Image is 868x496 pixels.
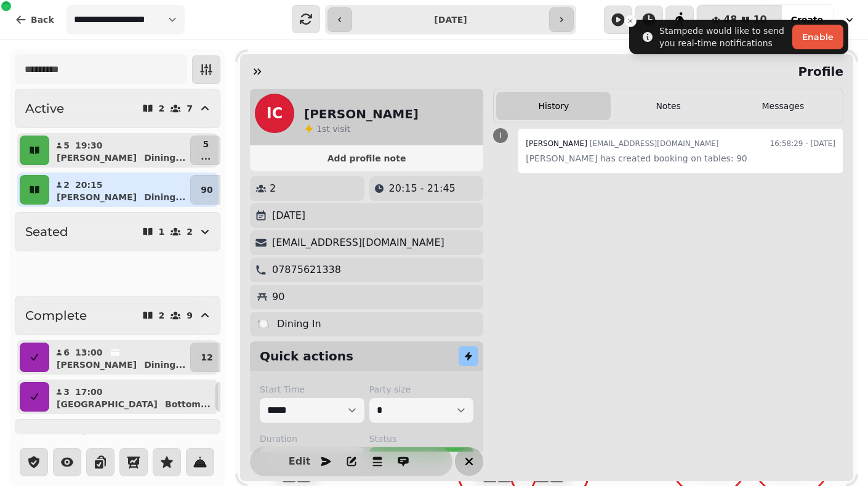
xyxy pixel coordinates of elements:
button: Back [5,5,64,35]
h2: Active [25,100,64,117]
p: 2 [63,179,70,191]
p: 5 [63,139,70,152]
label: Start Time [260,383,364,396]
p: 🍽️ [257,317,270,331]
button: History [496,92,611,120]
button: Enable [792,25,843,49]
button: 90 [190,175,223,205]
p: 9 [187,311,193,320]
button: 5... [190,136,221,165]
button: Close toast [624,15,637,27]
button: Active27 [15,89,220,128]
p: Dining ... [144,191,185,203]
button: Notes [611,92,725,120]
p: 90 [201,184,212,196]
span: Edit [292,457,307,466]
button: 220:15[PERSON_NAME]Dining... [52,175,188,205]
p: 12 [201,351,212,364]
button: 519:30[PERSON_NAME]Dining... [52,136,188,165]
p: 2 [270,181,276,196]
p: visit [316,123,350,135]
p: 20:15 - 21:45 [389,181,456,196]
button: 317:00[GEOGRAPHIC_DATA]Bottom... [52,382,213,412]
time: 16:58:29 - [DATE] [770,136,835,151]
button: Seated12 [15,212,220,251]
p: ... [201,150,211,163]
span: st [322,124,332,134]
button: 613:00[PERSON_NAME]Dining... [52,343,188,372]
span: 1 [316,124,322,134]
h2: Quick actions [260,348,353,365]
p: [PERSON_NAME] [57,152,137,164]
p: [PERSON_NAME] [57,191,137,203]
button: Complete29 [15,296,220,335]
button: Create [781,5,833,35]
p: 20:15 [75,179,103,191]
p: 2 [187,227,193,236]
p: 17:00 [75,386,103,398]
span: Back [31,15,54,24]
p: 19:30 [75,139,103,152]
h2: [PERSON_NAME] [304,105,419,123]
p: 1 [159,227,165,236]
label: Duration [260,433,364,445]
button: Add profile note [255,150,478,166]
p: Dining In [277,317,321,331]
p: Bottom ... [165,398,211,410]
button: Removed12 [15,419,220,458]
p: [EMAIL_ADDRESS][DOMAIN_NAME] [272,235,444,250]
span: [PERSON_NAME] [526,139,587,148]
label: Status [369,433,474,445]
p: 3 [63,386,70,398]
p: 6 [63,346,70,359]
p: Dining ... [144,152,185,164]
h2: Seated [25,223,68,240]
p: 07875621338 [272,262,341,277]
button: Edit [287,449,312,474]
span: Add profile note [265,154,468,163]
p: [DATE] [272,208,305,223]
button: Messages [726,92,840,120]
h2: Profile [793,63,843,80]
p: Dining ... [144,359,185,371]
span: I [499,132,502,139]
p: 2 [159,104,165,113]
p: [PERSON_NAME] [57,359,137,371]
p: [GEOGRAPHIC_DATA] [57,398,158,410]
span: IC [267,106,283,121]
p: 2 [159,311,165,320]
h2: Removed [25,430,86,447]
p: 7 [187,104,193,113]
label: Party size [369,383,474,396]
div: [EMAIL_ADDRESS][DOMAIN_NAME] [526,136,718,151]
p: 90 [272,290,284,304]
p: [PERSON_NAME] has created booking on tables: 90 [526,151,835,166]
button: 4810 [697,5,782,35]
p: 5 [201,138,211,150]
h2: Complete [25,307,87,324]
p: 13:00 [75,346,103,359]
button: 12 [190,343,223,372]
div: Stampede would like to send you real-time notifications [659,25,787,49]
